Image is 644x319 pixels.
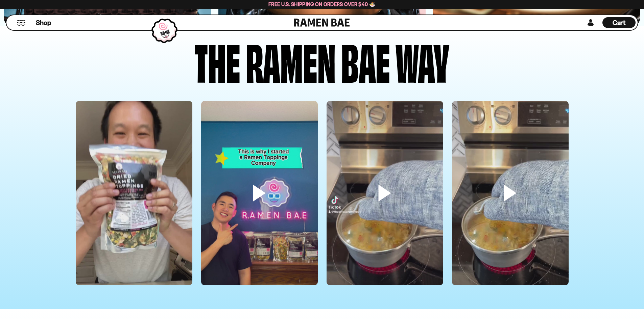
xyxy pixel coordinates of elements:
[36,18,51,27] span: Shop
[613,19,626,27] span: Cart
[246,34,336,86] div: RAMEN
[36,17,51,28] a: Shop
[602,15,636,30] a: Cart
[341,34,390,86] div: BAE
[17,20,26,26] button: Mobile Menu Trigger
[268,1,376,7] span: Free U.S. Shipping on Orders over $40 🍜
[396,34,449,86] div: WAY
[195,34,240,86] div: THE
